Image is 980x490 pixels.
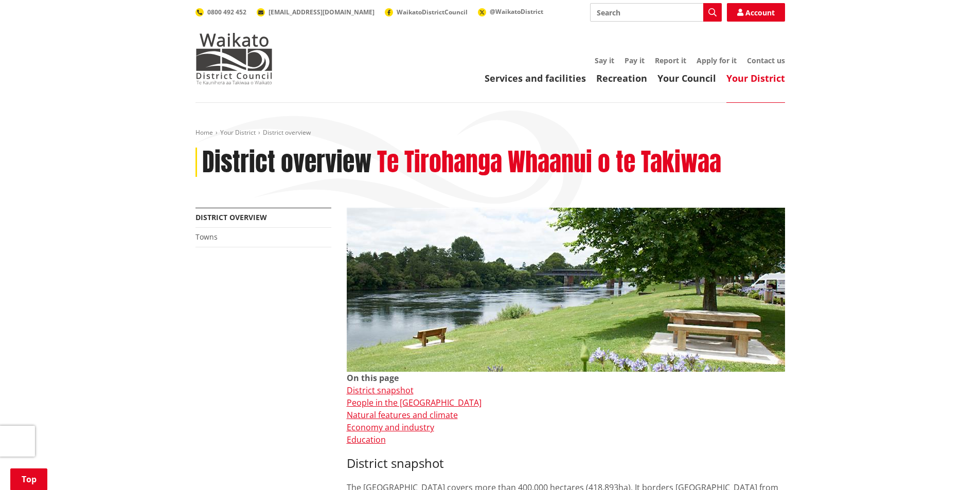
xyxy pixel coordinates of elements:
a: Report it [655,56,686,65]
a: Your Council [657,72,716,84]
a: Recreation [596,72,647,84]
a: Natural features and climate [347,409,458,421]
a: Home [195,128,213,137]
a: WaikatoDistrictCouncil [385,8,468,16]
a: Your District [726,72,785,84]
input: Search input [590,3,722,22]
nav: breadcrumb [195,129,785,137]
a: People in the [GEOGRAPHIC_DATA] [347,397,482,408]
a: Towns [195,232,218,242]
a: Say it [595,56,614,65]
a: District snapshot [347,385,414,396]
a: Account [727,3,785,22]
a: District overview [195,212,267,222]
span: @WaikatoDistrict [490,7,543,16]
a: Your District [220,128,256,137]
h3: District snapshot [347,456,785,471]
a: Services and facilities [485,72,586,84]
h2: Te Tirohanga Whaanui o te Takiwaa [377,148,721,177]
img: Waikato District Council - Te Kaunihera aa Takiwaa o Waikato [195,33,273,84]
span: [EMAIL_ADDRESS][DOMAIN_NAME] [269,8,375,16]
a: Top [10,468,47,490]
a: [EMAIL_ADDRESS][DOMAIN_NAME] [257,8,375,16]
a: Contact us [747,56,785,65]
span: District overview [263,128,311,137]
strong: On this page [347,372,399,384]
span: 0800 492 452 [207,8,246,16]
h1: District overview [202,148,371,177]
a: 0800 492 452 [195,8,246,16]
span: WaikatoDistrictCouncil [397,8,468,16]
a: Education [347,434,386,445]
a: Pay it [625,56,645,65]
a: Apply for it [697,56,737,65]
a: Economy and industry [347,422,434,433]
a: @WaikatoDistrict [478,7,543,16]
img: Ngaruawahia 0015 [347,208,785,372]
